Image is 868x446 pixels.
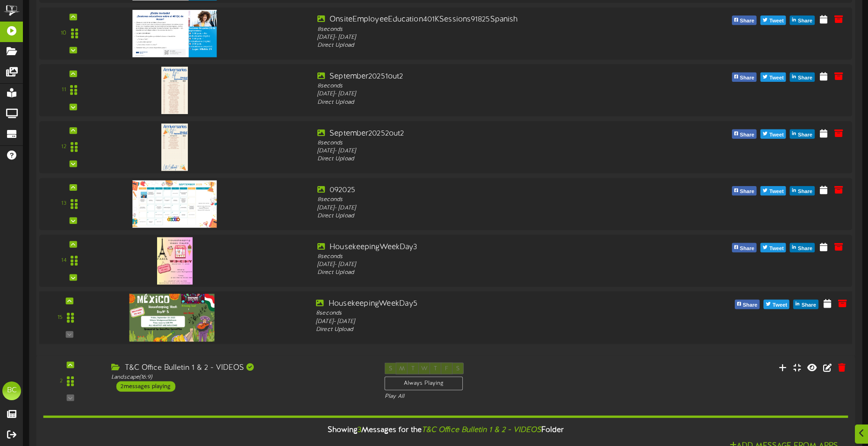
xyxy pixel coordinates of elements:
[760,243,786,252] button: Tweet
[317,204,642,212] div: [DATE] - [DATE]
[796,130,814,140] span: Share
[738,130,756,140] span: Share
[385,393,575,401] div: Play All
[317,128,642,139] div: September20252out2
[800,300,818,310] span: Share
[317,34,642,42] div: [DATE] - [DATE]
[111,373,370,381] div: Landscape ( 16:9 )
[760,15,786,25] button: Tweet
[57,314,62,322] div: 15
[317,90,642,98] div: [DATE] - [DATE]
[317,42,642,50] div: Direct Upload
[796,187,814,197] span: Share
[738,187,756,197] span: Share
[732,72,757,82] button: Share
[61,29,66,37] div: 10
[796,244,814,254] span: Share
[61,143,66,151] div: 12
[36,420,855,440] div: Showing Messages for the Folder
[161,123,188,171] img: 3e318363-8ecc-4b80-8db6-96660feafca5.jpg
[317,155,642,163] div: Direct Upload
[111,362,370,373] div: T&C Office Bulletin 1 & 2 - VIDEOS
[317,14,642,25] div: OnsiteEmployeeEducation401KSessions91825Spanish
[317,147,642,155] div: [DATE] - [DATE]
[317,242,642,252] div: HousekeepingWeekDay3
[760,186,786,195] button: Tweet
[61,200,66,208] div: 13
[316,299,644,309] div: HousekeepingWeekDay5
[764,300,789,309] button: Tweet
[133,180,217,228] img: 6c2ce903-128f-45c1-80c5-53b060dcf6cd.jpg
[732,186,757,195] button: Share
[129,294,215,341] img: e6eff23a-7869-4a74-8b3e-3be5fa886730.jpg
[62,86,65,94] div: 11
[738,73,756,83] span: Share
[732,129,757,139] button: Share
[116,381,175,392] div: 2 messages playing
[790,129,815,139] button: Share
[768,16,786,26] span: Tweet
[790,243,815,252] button: Share
[790,15,815,25] button: Share
[316,317,644,326] div: [DATE] - [DATE]
[133,10,217,57] img: bce5ac34-de7a-40ec-a7ec-62e55ba54a22.jpg
[796,73,814,83] span: Share
[316,309,644,318] div: 8 seconds
[317,212,642,220] div: Direct Upload
[61,257,66,265] div: 14
[385,376,463,390] div: Always Playing
[317,99,642,107] div: Direct Upload
[790,72,815,82] button: Share
[768,187,786,197] span: Tweet
[317,72,642,82] div: September20251out2
[317,185,642,196] div: 092025
[732,15,757,25] button: Share
[161,67,188,114] img: 75f52e6c-ea57-4cb3-90cd-2ac3aa2e59d6.jpg
[738,244,756,254] span: Share
[317,82,642,90] div: 8 seconds
[793,300,818,309] button: Share
[317,261,642,269] div: [DATE] - [DATE]
[760,72,786,82] button: Tweet
[317,253,642,261] div: 8 seconds
[768,73,786,83] span: Tweet
[422,426,541,434] i: T&C Office Bulletin 1 & 2 - VIDEOS
[790,186,815,195] button: Share
[768,244,786,254] span: Tweet
[732,243,757,252] button: Share
[771,300,789,310] span: Tweet
[358,426,361,434] span: 3
[317,139,642,147] div: 8 seconds
[317,269,642,277] div: Direct Upload
[2,381,21,400] div: BC
[317,196,642,204] div: 8 seconds
[738,16,756,26] span: Share
[741,300,759,310] span: Share
[796,16,814,26] span: Share
[157,237,193,284] img: b728d160-6a73-423b-9258-a3090841c375.jpg
[316,326,644,334] div: Direct Upload
[760,129,786,139] button: Tweet
[768,130,786,140] span: Tweet
[735,300,760,309] button: Share
[317,25,642,33] div: 8 seconds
